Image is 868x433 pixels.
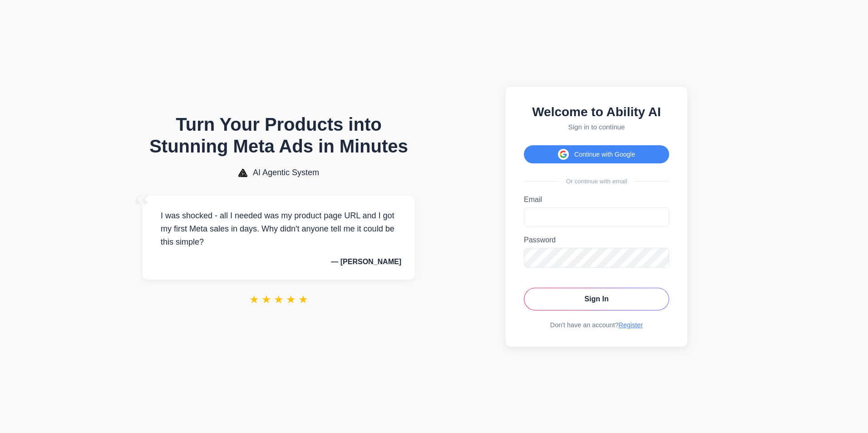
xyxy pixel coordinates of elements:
[253,168,319,177] span: AI Agentic System
[286,293,296,306] span: ★
[524,145,669,163] button: Continue with Google
[524,105,669,119] h2: Welcome to Ability AI
[133,187,150,228] span: “
[524,178,669,185] div: Or continue with email
[524,321,669,329] div: Don't have an account?
[274,293,284,306] span: ★
[524,288,669,310] button: Sign In
[156,258,401,266] p: — [PERSON_NAME]
[249,293,259,306] span: ★
[156,209,401,248] p: I was shocked - all I needed was my product page URL and I got my first Meta sales in days. Why d...
[524,236,669,244] label: Password
[298,293,308,306] span: ★
[238,169,247,177] img: AI Agentic System Logo
[524,196,669,204] label: Email
[524,123,669,131] p: Sign in to continue
[619,321,643,329] a: Register
[261,293,271,306] span: ★
[143,113,415,157] h1: Turn Your Products into Stunning Meta Ads in Minutes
